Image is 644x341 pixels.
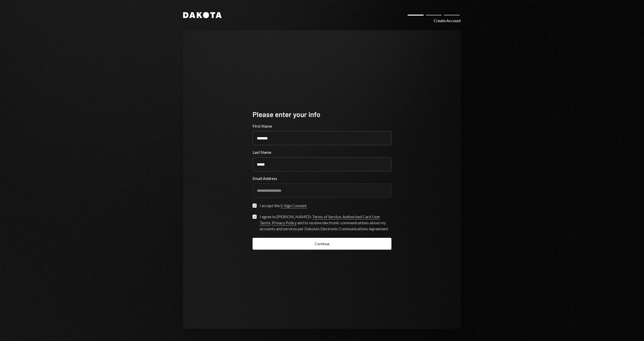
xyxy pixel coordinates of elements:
[312,214,341,219] a: Terms of Service
[434,18,461,24] div: Create Account
[253,123,391,129] label: First Name
[253,238,391,250] button: Continue
[260,214,380,225] a: Authorized Card User Terms
[253,149,391,155] label: Last Name
[253,109,391,119] div: Please enter your info
[280,203,307,208] a: E-Sign Consent
[253,204,257,208] button: I accept the E-Sign Consent
[253,175,391,181] label: Email Address
[260,214,391,232] div: I agree to [PERSON_NAME]’s , , and to receive electronic communications about my accounts and ser...
[253,215,257,219] button: I agree to [PERSON_NAME]’s Terms of Service, Authorized Card User Terms, Privacy Policy and to re...
[272,220,297,225] a: Privacy Policy
[260,203,307,209] div: I accept the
